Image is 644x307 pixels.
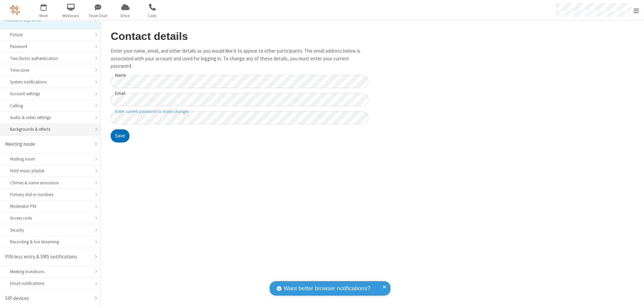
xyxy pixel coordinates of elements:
div: PIN-less entry & SMS notifications [5,253,90,261]
h2: Contact details [111,30,368,42]
input: Enter current password to make changes [111,111,368,124]
div: Audio & video settings [10,114,90,121]
div: Password [10,43,90,50]
div: Recording & live streaming [10,239,90,245]
div: Chimes & name announce [10,180,90,186]
span: Drive [113,13,138,19]
button: Save [111,129,129,143]
div: Picture [10,32,90,38]
div: Meeting Invitations [10,268,90,275]
span: Meet [31,13,56,19]
input: Email [111,93,368,106]
span: Team Chat [86,13,111,19]
p: Enter your name, email, and other details as you would like it to appear to other participants. T... [111,47,368,70]
div: Time zone [10,67,90,73]
input: Name [111,75,368,88]
div: Two-factor authentication [10,55,90,62]
div: Meeting mode [5,140,90,148]
div: Email notifications [10,280,90,287]
div: System notifications [10,79,90,85]
div: Security [10,227,90,233]
div: Primary dial-in numbers [10,191,90,198]
div: Account settings [10,90,90,97]
div: Waiting room [10,156,90,162]
div: Backgrounds & effects [10,126,90,132]
img: QA Selenium DO NOT DELETE OR CHANGE [10,5,20,15]
div: Hold music playlist [10,168,90,174]
span: Want better browser notifications? [284,284,370,293]
div: Access code [10,215,90,221]
div: SIP devices [5,295,90,302]
span: Webinars [58,13,84,19]
div: Moderator PIN [10,203,90,209]
div: Calling [10,103,90,109]
span: Calls [140,13,165,19]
